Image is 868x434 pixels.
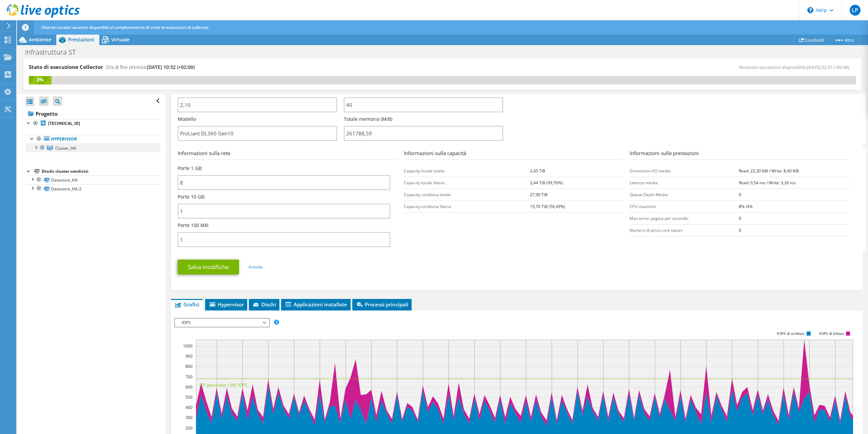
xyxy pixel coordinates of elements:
b: Read: 0,54 ms / Write: 3,26 ms [739,180,796,186]
b: 8% /4% [739,204,753,209]
td: Capacity locale totale: [404,165,530,177]
span: Processi principali [356,301,408,308]
label: Modello [178,116,196,122]
span: Prestazioni [68,36,94,43]
a: Salva modifiche [178,260,239,275]
svg: \n [807,7,813,13]
a: Hypervisor [25,135,160,144]
td: CPU max/min: [630,201,738,212]
span: Ulteriori analisi saranno disponibili al completamento di tutte le esecuzioni di collector. [41,24,210,30]
text: IOPS di scrittura [777,331,805,336]
a: Condividi [794,35,829,45]
span: [DATE] 22:37 (+02:00) [807,64,849,70]
td: Capacity condivisa totale: [404,189,530,201]
h3: Informazioni sulla rete [178,149,397,160]
b: 0 [739,227,741,233]
td: Numero di picco core saturi: [630,224,738,236]
label: Totale memoria (MiB) [344,116,392,122]
td: Capacity condivisa libera: [404,201,530,212]
b: 27,90 TiB [530,192,548,197]
label: Porte 100 MB: [178,222,209,229]
span: Ricalcolo successivo disponibile: [739,64,853,70]
span: Applicazioni installate [284,301,347,308]
span: Grafici [174,301,199,308]
text: 600 [185,384,193,390]
div: 3% [29,76,52,83]
text: 200 [185,425,193,431]
b: 2,45 TiB [530,168,545,174]
td: Dimensioni I/O medie: [630,165,738,177]
span: IOPS [178,319,265,327]
label: Porte 1 GB: [178,165,203,172]
h3: Informazioni sulle prestazioni [630,149,849,160]
span: Dischi [252,301,276,308]
h3: Informazioni sulla capacità [404,149,623,160]
text: 400 [185,404,193,410]
text: 95° percentile = 681 IOPS [199,382,247,388]
span: Virtuale [111,36,130,43]
span: [DATE] 10:32 (+02:00) [147,64,195,70]
span: Hypervisor [209,301,244,308]
b: [TECHNICAL_ID] [48,120,80,126]
label: Porte 10 GB: [178,193,205,200]
span: Cluster_HA [55,145,76,151]
td: Queue Depth Media: [630,189,738,201]
b: 0 [739,192,741,197]
td: Capacity locale libera: [404,177,530,189]
a: [TECHNICAL_ID] [25,119,160,128]
text: IOPS di lettura [819,331,844,336]
b: Read: 22,30 KiB / Write: 8,40 KiB [739,168,799,174]
td: Max errori pagina per secondo: [630,212,738,224]
h4: Ora di fine prevista: [106,63,195,71]
h1: Infrastruttura ST [22,49,86,56]
a: Datastore_HA-2 [25,184,160,193]
b: 0 [739,215,741,221]
span: LP [850,5,861,16]
text: 800 [185,363,193,369]
td: Latenza media: [630,177,738,189]
text: 700 [185,374,193,380]
text: 900 [185,353,193,359]
a: Cluster_HA [25,144,160,152]
a: Datastore_HA [25,175,160,184]
text: 300 [185,415,193,420]
text: 1000 [183,343,193,349]
span: Ambiente [29,36,51,43]
a: Annulla [249,264,263,270]
a: Progetto [25,108,160,119]
b: 15,76 TiB (56,49%) [530,204,565,209]
a: Altro [829,35,860,45]
text: 500 [185,394,193,400]
b: 2,44 TiB (99,76%) [530,180,563,186]
div: Dischi cluster condivisi [42,167,160,175]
